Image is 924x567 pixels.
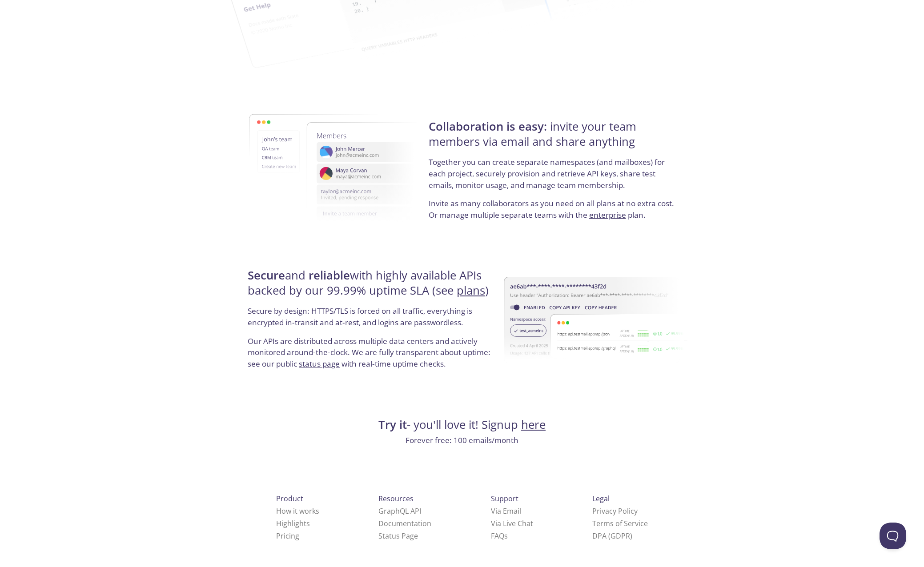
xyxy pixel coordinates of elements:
[521,417,546,432] a: here
[378,519,431,528] a: Documentation
[880,523,906,549] iframe: Help Scout Beacon - Open
[429,156,676,198] p: Together you can create separate namespaces (and mailboxes) for each project, securely provision ...
[248,305,495,335] p: Secure by design: HTTPS/TLS is forced on all traffic, everything is encrypted in-transit and at-r...
[248,335,495,377] p: Our APIs are distributed across multiple data centers and actively monitored around-the-clock. We...
[248,268,285,283] strong: Secure
[249,89,453,248] img: members-1
[504,249,687,391] img: uptime
[592,531,632,541] a: DPA (GDPR)
[491,506,521,516] a: Via Email
[276,519,310,528] a: Highlights
[245,435,679,446] p: Forever free: 100 emails/month
[378,531,418,541] a: Status Page
[378,417,407,432] strong: Try it
[276,531,299,541] a: Pricing
[309,268,350,283] strong: reliable
[378,494,414,503] span: Resources
[429,198,676,220] p: Invite as many collaborators as you need on all plans at no extra cost. Or manage multiple separa...
[429,119,676,157] h4: invite your team members via email and share anything
[276,494,303,503] span: Product
[504,531,508,541] span: s
[457,283,485,298] a: plans
[299,359,340,369] a: status page
[491,531,508,541] a: FAQ
[248,268,495,306] h4: and with highly available APIs backed by our 99.99% uptime SLA (see )
[276,506,319,516] a: How it works
[429,119,547,134] strong: Collaboration is easy:
[592,494,610,503] span: Legal
[491,519,533,528] a: Via Live Chat
[491,494,518,503] span: Support
[592,519,648,528] a: Terms of Service
[245,417,679,432] h4: - you'll love it! Signup
[589,210,626,220] a: enterprise
[378,506,421,516] a: GraphQL API
[592,506,638,516] a: Privacy Policy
